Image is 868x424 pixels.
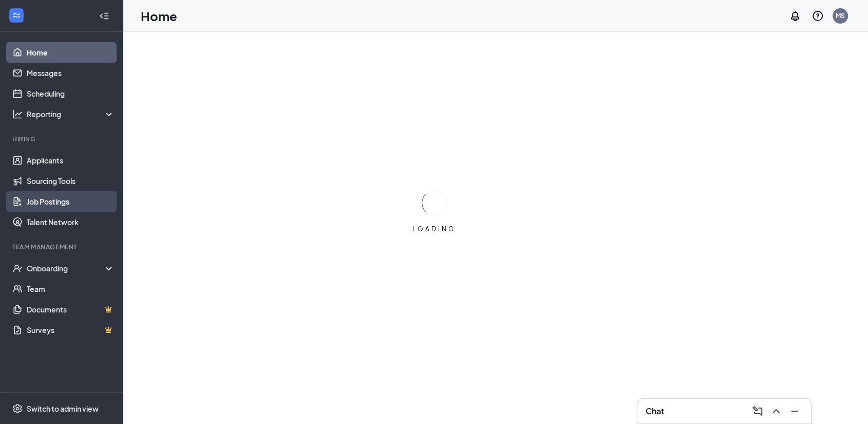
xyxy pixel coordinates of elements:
a: Applicants [27,150,115,171]
svg: Analysis [12,109,23,119]
button: Minimize [786,403,803,419]
div: MS [836,11,845,20]
a: Sourcing Tools [27,171,115,191]
div: Reporting [27,109,115,119]
button: ComposeMessage [749,403,766,419]
div: LOADING [408,225,460,233]
svg: Settings [12,403,23,414]
a: Messages [27,63,115,83]
svg: ChevronUp [770,405,782,417]
svg: ComposeMessage [751,405,764,417]
button: ChevronUp [768,403,784,419]
a: Scheduling [27,83,115,104]
h1: Home [141,7,177,25]
a: SurveysCrown [27,320,115,340]
svg: Notifications [789,10,801,22]
a: DocumentsCrown [27,299,115,320]
svg: UserCheck [12,263,23,273]
div: Hiring [12,135,112,143]
a: Home [27,42,115,63]
div: Team Management [12,243,112,251]
a: Talent Network [27,212,115,232]
svg: WorkstreamLogo [11,10,22,21]
a: Team [27,279,115,299]
svg: QuestionInfo [812,10,824,22]
div: Onboarding [27,263,106,273]
svg: Minimize [788,405,801,417]
h3: Chat [646,405,664,417]
div: Switch to admin view [27,403,99,414]
svg: Collapse [99,11,109,21]
a: Job Postings [27,191,115,212]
